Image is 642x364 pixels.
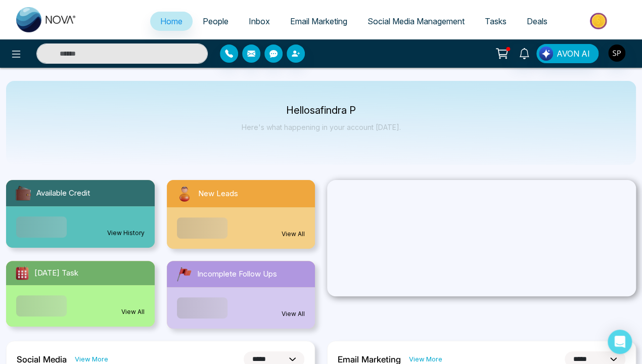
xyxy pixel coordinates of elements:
[175,184,194,203] img: newLeads.svg
[282,309,305,318] a: View All
[282,230,305,239] a: View All
[150,12,193,31] a: Home
[161,261,322,329] a: Incomplete Follow UpsView All
[36,188,90,199] span: Available Credit
[249,16,270,26] span: Inbox
[536,44,599,63] button: AVON AI
[485,16,507,26] span: Tasks
[121,307,145,316] a: View All
[14,265,30,281] img: todayTask.svg
[75,354,108,364] a: View More
[368,16,465,26] span: Social Media Management
[517,12,558,31] a: Deals
[34,267,78,279] span: [DATE] Task
[608,44,625,62] img: User Avatar
[160,16,182,26] span: Home
[198,188,238,200] span: New Leads
[357,12,475,31] a: Social Media Management
[239,12,280,31] a: Inbox
[16,7,77,32] img: Nova CRM Logo
[242,123,401,131] p: Here's what happening in your account [DATE].
[608,330,632,354] div: Open Intercom Messenger
[280,12,357,31] a: Email Marketing
[242,106,401,115] p: Hello safindra P
[290,16,347,26] span: Email Marketing
[193,12,239,31] a: People
[527,16,547,26] span: Deals
[557,48,590,60] span: AVON AI
[14,184,32,202] img: availableCredit.svg
[203,16,228,26] span: People
[175,265,193,283] img: followUps.svg
[161,180,322,249] a: New LeadsView All
[539,47,553,61] img: Lead Flow
[475,12,517,31] a: Tasks
[563,10,636,32] img: Market-place.gif
[107,229,145,238] a: View History
[409,354,442,364] a: View More
[197,268,277,280] span: Incomplete Follow Ups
